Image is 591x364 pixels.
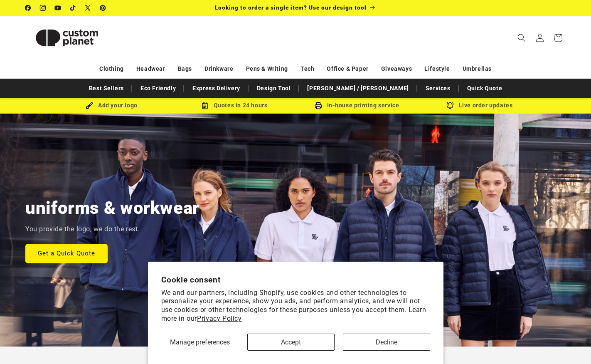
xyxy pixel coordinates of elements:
[197,314,241,322] a: Privacy Policy
[22,16,112,59] a: Custom Planet
[315,102,322,109] img: In-house printing
[161,334,239,351] button: Manage preferences
[421,81,455,96] a: Services
[463,62,492,76] a: Umbrellas
[300,62,314,76] a: Tech
[343,334,430,351] button: Decline
[424,62,450,76] a: Lifestyle
[25,223,140,235] p: You provide the logo, we do the rest.
[295,100,418,111] div: In-house printing service
[201,102,209,109] img: Order Updates Icon
[381,62,412,76] a: Giveaways
[253,81,295,96] a: Design Tool
[178,62,192,76] a: Bags
[85,81,128,96] a: Best Sellers
[246,62,288,76] a: Pens & Writing
[136,81,180,96] a: Eco Friendly
[173,100,295,111] div: Quotes in 24 hours
[161,275,430,285] h2: Cookie consent
[512,29,531,47] summary: Search
[25,19,108,57] img: Custom Planet
[327,62,368,76] a: Office & Paper
[463,81,507,96] a: Quick Quote
[188,81,244,96] a: Express Delivery
[215,4,367,11] span: Looking to order a single item? Use our design tool
[446,102,454,109] img: Order updates
[136,62,165,76] a: Headwear
[25,197,199,219] h2: uniforms & workwear
[86,102,93,109] img: Brush Icon
[99,62,124,76] a: Clothing
[303,81,413,96] a: [PERSON_NAME] / [PERSON_NAME]
[204,62,233,76] a: Drinkware
[50,100,173,111] div: Add your logo
[25,243,108,263] a: Get a Quick Quote
[418,100,541,111] div: Live order updates
[247,334,335,351] button: Accept
[170,338,230,346] span: Manage preferences
[161,289,430,323] p: We and our partners, including Shopify, use cookies and other technologies to personalize your ex...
